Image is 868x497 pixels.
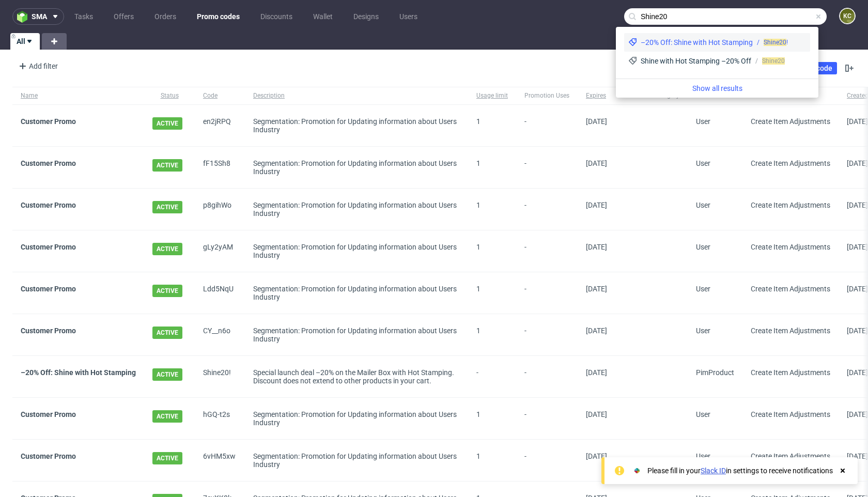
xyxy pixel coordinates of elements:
a: Customer Promo [21,159,76,167]
a: All [10,33,40,50]
span: [DATE] [586,452,607,460]
span: ACTIVE [152,117,182,130]
span: ACTIVE [152,410,182,423]
a: Orders [148,8,182,25]
span: Create Item Adjustments [751,410,830,418]
span: Create Item Adjustments [751,159,830,167]
span: 1 [476,201,481,209]
span: Create Item Adjustments [751,327,830,335]
span: [DATE] [586,327,607,335]
div: Segmentation: Promotion for Updating information about Users Industry [253,159,460,176]
span: Name [21,91,136,100]
span: User [696,452,710,460]
span: Code [203,91,237,100]
span: - [524,410,569,427]
span: 1 [476,243,481,251]
a: –20% Off: Shine with Hot Stamping [21,368,136,377]
span: [DATE] [847,159,868,167]
div: Segmentation: Promotion for Updating information about Users Industry [253,201,460,218]
span: Promotion Uses [524,91,569,100]
span: Shine20! [203,368,237,385]
span: sma [32,13,47,20]
div: ! [764,38,788,47]
span: en2jRPQ [203,117,237,134]
a: Customer Promo [21,243,76,251]
span: - [524,159,569,176]
span: [DATE] [586,368,607,377]
span: [DATE] [586,243,607,251]
span: Shine20 [762,57,785,65]
span: Expires [586,91,607,100]
span: [DATE] [847,285,868,293]
span: ACTIVE [152,327,182,339]
span: p8gihWo [203,201,237,218]
span: [DATE] [847,452,868,460]
a: Customer Promo [21,452,76,460]
a: Offers [107,8,140,25]
span: User [696,243,710,251]
a: Show all results [620,83,814,94]
a: Customer Promo [21,201,76,209]
img: logo [17,11,32,23]
span: [DATE] [847,117,868,126]
div: Shine with Hot Stamping –20% Off [641,56,751,66]
span: PimProduct [696,368,734,377]
span: Create Item Adjustments [751,368,830,377]
span: 1 [476,410,481,418]
span: - [476,368,508,385]
a: Slack ID [701,467,726,475]
span: Create Item Adjustments [751,117,830,126]
span: 1 [476,452,481,460]
div: Segmentation: Promotion for Updating information about Users Industry [253,117,460,134]
span: [DATE] [847,410,868,418]
a: Designs [347,8,385,25]
span: [DATE] [847,201,868,209]
div: Please fill in your in settings to receive notifications [647,465,833,476]
span: Ldd5NqU [203,285,237,301]
span: 1 [476,117,481,126]
span: 1 [476,285,481,293]
div: Special launch deal –20% on the Mailer Box with Hot Stamping. Discount does not extend to other p... [253,368,460,385]
span: CY__n6o [203,327,237,343]
a: Customer Promo [21,285,76,293]
a: Customer Promo [21,410,76,418]
div: Segmentation: Promotion for Updating information about Users Industry [253,327,460,343]
a: Promo codes [191,8,246,25]
span: User [696,159,710,167]
span: [DATE] [847,327,868,335]
span: User [696,327,710,335]
span: 1 [476,327,481,335]
span: Status [152,91,187,100]
span: fF15Sh8 [203,159,237,176]
span: ACTIVE [152,368,182,381]
span: hGQ-t2s [203,410,237,427]
span: [DATE] [586,159,607,167]
div: –20% Off: Shine with Hot Stamping [641,37,753,48]
img: Slack [632,465,642,476]
div: Segmentation: Promotion for Updating information about Users Industry [253,410,460,427]
span: Create Item Adjustments [751,243,830,251]
span: 6vHM5xw [203,452,237,469]
div: Segmentation: Promotion for Updating information about Users Industry [253,285,460,301]
span: - [524,243,569,259]
span: ACTIVE [152,285,182,297]
span: - [524,117,569,134]
span: User [696,285,710,293]
span: - [524,201,569,218]
span: Description [253,91,460,100]
button: sma [12,8,64,25]
span: [DATE] [586,117,607,126]
span: Create Item Adjustments [751,452,830,460]
span: User [696,117,710,126]
span: ACTIVE [152,159,182,172]
span: Usage limit [476,91,508,100]
div: Segmentation: Promotion for Updating information about Users Industry [253,452,460,469]
a: Tasks [68,8,99,25]
a: Customer Promo [21,117,76,126]
span: ACTIVE [152,452,182,464]
span: ACTIVE [152,201,182,213]
a: Wallet [307,8,339,25]
span: 1 [476,159,481,167]
span: [DATE] [586,410,607,418]
span: [DATE] [586,201,607,209]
